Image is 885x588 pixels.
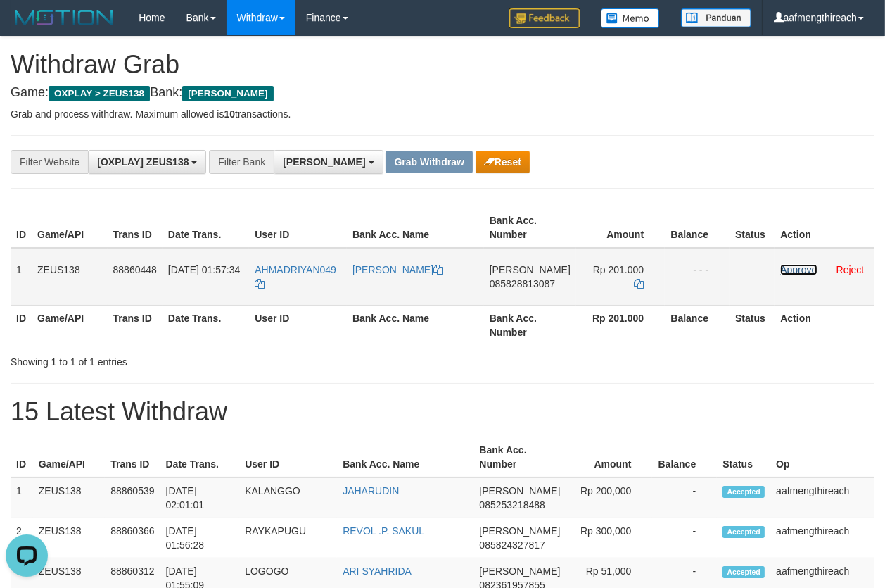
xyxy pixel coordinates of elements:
span: Accepted [722,566,765,578]
a: JAHARUDIN [343,485,399,496]
p: Grab and process withdraw. Maximum allowed is transactions. [11,107,874,121]
th: Trans ID [108,305,163,345]
td: ZEUS138 [33,477,105,518]
td: 1 [11,477,33,518]
td: - [652,477,717,518]
span: 88860448 [113,264,157,275]
th: Op [770,437,874,477]
button: Reset [476,151,530,173]
th: Bank Acc. Name [337,437,473,477]
span: Copy 085824327817 to clipboard [479,539,545,551]
td: - - - [665,248,730,306]
th: Bank Acc. Number [484,305,576,345]
span: [OXPLAY] ZEUS138 [97,156,189,168]
div: Filter Bank [209,150,274,174]
th: Game/API [33,437,105,477]
th: Status [717,437,770,477]
a: ARI SYAHRIDA [343,565,412,577]
td: 88860366 [105,518,160,558]
span: Accepted [722,486,765,498]
button: Grab Withdraw [386,151,472,173]
th: Amount [566,437,653,477]
td: ZEUS138 [33,518,105,558]
img: MOTION_logo.png [11,7,117,28]
td: - [652,518,717,558]
td: Rp 300,000 [566,518,653,558]
td: Rp 200,000 [566,477,653,518]
span: [PERSON_NAME] [182,86,273,101]
th: Bank Acc. Name [347,208,484,248]
button: [PERSON_NAME] [274,150,383,174]
th: Action [775,305,874,345]
a: Copy 201000 to clipboard [634,278,644,289]
h1: Withdraw Grab [11,51,874,79]
th: Date Trans. [163,305,249,345]
span: Copy 085828813087 to clipboard [490,278,555,289]
th: Bank Acc. Number [484,208,576,248]
a: Approve [780,264,817,275]
td: 1 [11,248,32,306]
th: Date Trans. [163,208,249,248]
th: Game/API [32,208,108,248]
span: Accepted [722,526,765,538]
img: Button%20Memo.svg [601,8,660,28]
span: OXPLAY > ZEUS138 [49,86,150,101]
td: aafmengthireach [770,518,874,558]
span: [PERSON_NAME] [479,525,560,537]
th: Date Trans. [160,437,240,477]
th: Trans ID [108,208,163,248]
th: Balance [665,305,730,345]
span: [PERSON_NAME] [490,264,571,275]
th: Amount [576,208,665,248]
a: [PERSON_NAME] [352,264,443,275]
th: Status [730,208,775,248]
h1: 15 Latest Withdraw [11,398,874,426]
strong: 10 [224,108,235,120]
button: Open LiveChat chat widget [6,6,48,48]
th: Balance [665,208,730,248]
button: [OXPLAY] ZEUS138 [88,150,206,174]
td: 2 [11,518,33,558]
span: [PERSON_NAME] [479,485,560,496]
th: Bank Acc. Name [347,305,484,345]
td: KALANGGO [239,477,337,518]
img: Feedback.jpg [509,8,580,28]
span: Rp 201.000 [593,264,644,275]
th: Balance [652,437,717,477]
td: [DATE] 01:56:28 [160,518,240,558]
span: Copy 085253218488 to clipboard [479,499,545,511]
th: Game/API [32,305,108,345]
th: Trans ID [105,437,160,477]
img: panduan.png [681,8,751,27]
span: [PERSON_NAME] [283,156,365,168]
th: Action [775,208,874,248]
a: REVOL .P. SAKUL [343,525,424,537]
span: AHMADRIYAN049 [255,264,336,275]
span: [DATE] 01:57:34 [168,264,240,275]
td: RAYKAPUGU [239,518,337,558]
th: User ID [249,208,347,248]
a: Reject [836,264,865,275]
td: [DATE] 02:01:01 [160,477,240,518]
td: aafmengthireach [770,477,874,518]
th: ID [11,437,33,477]
th: Rp 201.000 [576,305,665,345]
th: ID [11,305,32,345]
div: Filter Website [11,150,88,174]
h4: Game: Bank: [11,86,874,100]
div: Showing 1 to 1 of 1 entries [11,349,358,369]
th: User ID [239,437,337,477]
th: User ID [249,305,347,345]
td: ZEUS138 [32,248,108,306]
span: [PERSON_NAME] [479,565,560,577]
td: 88860539 [105,477,160,518]
th: Status [730,305,775,345]
a: AHMADRIYAN049 [255,264,336,289]
th: ID [11,208,32,248]
th: Bank Acc. Number [473,437,566,477]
